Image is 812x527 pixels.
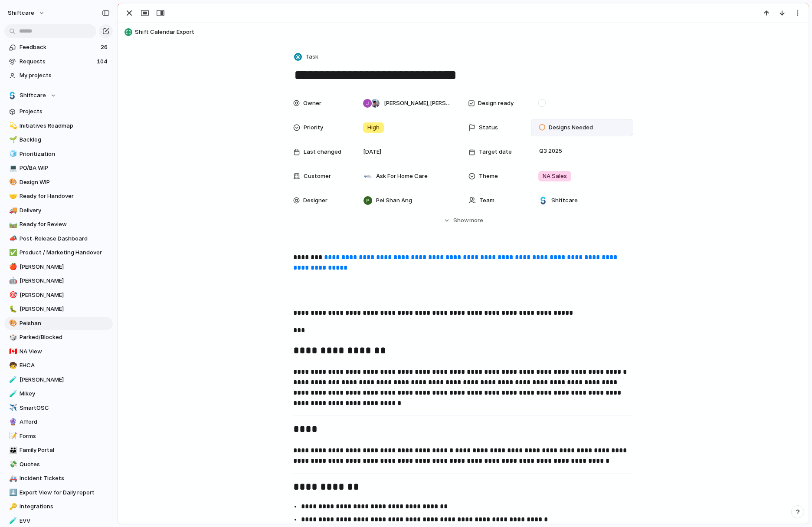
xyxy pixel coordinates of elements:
[20,291,110,300] span: [PERSON_NAME]
[543,172,567,181] span: NA Sales
[8,234,16,243] button: 📣
[304,123,323,132] span: Priority
[8,389,16,398] button: 🧪
[8,277,16,285] button: 🤖
[20,347,110,356] span: NA View
[8,263,16,271] button: 🍎
[8,291,16,300] button: 🎯
[9,445,15,455] div: 👪
[8,404,16,412] button: ✈️
[9,191,15,201] div: 🤝
[9,276,15,286] div: 🤖
[20,178,110,187] span: Design WIP
[4,148,113,161] a: 🧊Prioritization
[293,213,633,228] button: Showmore
[20,418,110,426] span: Afford
[4,331,113,344] div: 🎲Parked/Blocked
[20,474,110,483] span: Incident Tickets
[8,347,16,356] button: 🇨🇦
[20,460,110,469] span: Quotes
[8,460,16,469] button: 💸
[9,163,15,173] div: 💻
[20,71,110,80] span: My projects
[4,402,113,415] a: ✈️SmartOSC
[20,91,46,100] span: Shiftcare
[4,274,113,287] a: 🤖[PERSON_NAME]
[8,361,16,370] button: 🧒
[469,216,483,225] span: more
[4,387,113,400] a: 🧪Mikey
[9,177,15,187] div: 🎨
[479,172,498,181] span: Theme
[363,148,381,156] span: [DATE]
[4,89,113,102] button: Shiftcare
[4,6,49,20] button: shiftcare
[4,303,113,316] a: 🐛[PERSON_NAME]
[97,57,109,66] span: 104
[20,277,110,285] span: [PERSON_NAME]
[4,430,113,443] div: 📝Forms
[20,305,110,313] span: [PERSON_NAME]
[304,172,331,181] span: Customer
[478,99,514,108] span: Design ready
[8,135,16,144] button: 🌱
[4,133,113,146] div: 🌱Backlog
[9,516,15,526] div: 🧪
[551,196,578,205] span: Shiftcare
[303,196,327,205] span: Designer
[4,500,113,513] a: 🔑Integrations
[8,517,16,525] button: 🧪
[4,41,113,54] a: Feedback26
[20,333,110,342] span: Parked/Blocked
[8,164,16,172] button: 💻
[479,196,494,205] span: Team
[9,234,15,244] div: 📣
[9,346,15,356] div: 🇨🇦
[9,333,15,343] div: 🎲
[9,205,15,215] div: 🚚
[135,28,805,36] span: Shift Calendar Export
[305,53,318,61] span: Task
[4,119,113,132] div: 💫Initiatives Roadmap
[20,122,110,130] span: Initiatives Roadmap
[4,444,113,457] a: 👪Family Portal
[4,359,113,372] div: 🧒EHCA
[4,232,113,245] a: 📣Post-Release Dashboard
[9,459,15,469] div: 💸
[8,220,16,229] button: 🛤️
[8,192,16,201] button: 🤝
[4,260,113,273] div: 🍎[PERSON_NAME]
[20,361,110,370] span: EHCA
[8,488,16,497] button: ⬇️
[4,190,113,203] a: 🤝Ready for Handover
[9,290,15,300] div: 🎯
[4,161,113,175] div: 💻PO/BA WIP
[4,486,113,499] a: ⬇️Export View for Daily report
[20,432,110,441] span: Forms
[303,99,321,108] span: Owner
[4,218,113,231] a: 🛤️Ready for Review
[384,99,451,108] span: [PERSON_NAME] , [PERSON_NAME]
[4,472,113,485] a: 🚑Incident Tickets
[4,415,113,428] div: 🔮Afford
[479,148,512,156] span: Target date
[9,417,15,427] div: 🔮
[9,502,15,512] div: 🔑
[549,123,593,132] span: Designs Needed
[101,43,109,52] span: 26
[20,57,94,66] span: Requests
[20,446,110,455] span: Family Portal
[4,246,113,259] a: ✅Product / Marketing Handover
[8,502,16,511] button: 🔑
[8,206,16,215] button: 🚚
[9,149,15,159] div: 🧊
